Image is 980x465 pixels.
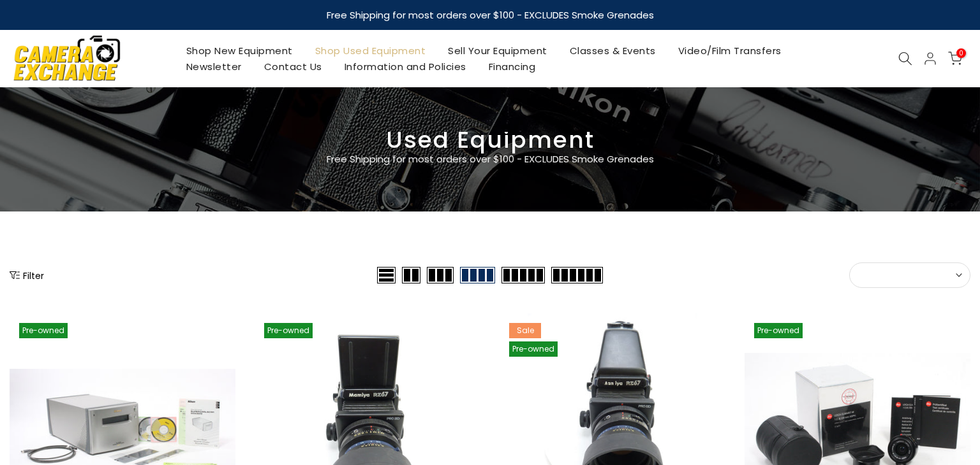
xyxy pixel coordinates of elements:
a: Shop Used Equipment [304,43,437,59]
a: Video/Film Transfers [667,43,792,59]
a: Information and Policies [333,59,477,75]
a: Newsletter [175,59,253,75]
strong: Free Shipping for most orders over $100 - EXCLUDES Smoke Grenades [327,8,654,22]
a: Sell Your Equipment [437,43,559,59]
a: Shop New Equipment [175,43,304,59]
h3: Used Equipment [10,132,970,148]
a: 0 [948,52,962,66]
button: Show filters [10,269,44,282]
p: Free Shipping for most orders over $100 - EXCLUDES Smoke Grenades [251,152,729,167]
span: 0 [956,48,966,58]
a: Contact Us [253,59,333,75]
a: Financing [477,59,547,75]
a: Classes & Events [558,43,667,59]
